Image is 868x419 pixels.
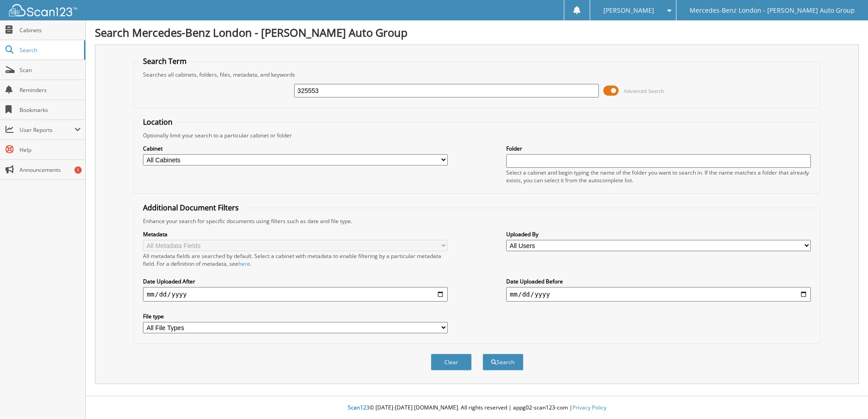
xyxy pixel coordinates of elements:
[138,71,815,78] div: Searches all cabinets, folders, files, metadata, and keywords
[143,230,448,238] label: Metadata
[624,88,664,94] span: Advanced Search
[238,260,250,268] a: here
[86,397,868,419] div: © [DATE]-[DATE] [DOMAIN_NAME]. All rights reserved | appg02-scan123-com |
[95,25,859,40] h1: Search Mercedes-Benz London - [PERSON_NAME] Auto Group
[603,8,654,13] span: [PERSON_NAME]
[74,166,82,174] div: 1
[506,230,811,238] label: Uploaded By
[20,106,81,114] span: Bookmarks
[143,312,448,320] label: File type
[138,132,815,139] div: Optionally limit your search to a particular cabinet or folder
[138,217,815,225] div: Enhance your search for specific documents using filters such as date and file type.
[143,278,448,285] label: Date Uploaded After
[506,169,811,184] div: Select a cabinet and begin typing the name of the folder you want to search in. If the name match...
[572,404,607,411] a: Privacy Policy
[138,56,191,66] legend: Search Term
[431,354,472,370] button: Clear
[506,278,811,285] label: Date Uploaded Before
[823,375,868,419] iframe: Chat Widget
[138,203,243,213] legend: Additional Document Filters
[9,4,77,16] img: scan123-logo-white.svg
[20,126,74,134] span: User Reports
[138,117,177,127] legend: Location
[20,86,81,94] span: Reminders
[20,146,81,154] span: Help
[143,287,448,302] input: start
[506,145,811,152] label: Folder
[483,354,523,370] button: Search
[348,404,370,411] span: Scan123
[506,287,811,302] input: end
[20,166,81,174] span: Announcements
[20,26,81,34] span: Cabinets
[20,46,79,54] span: Search
[143,145,448,152] label: Cabinet
[143,252,448,268] div: All metadata fields are searched by default. Select a cabinet with metadata to enable filtering b...
[690,8,855,13] span: Mercedes-Benz London - [PERSON_NAME] Auto Group
[20,66,81,74] span: Scan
